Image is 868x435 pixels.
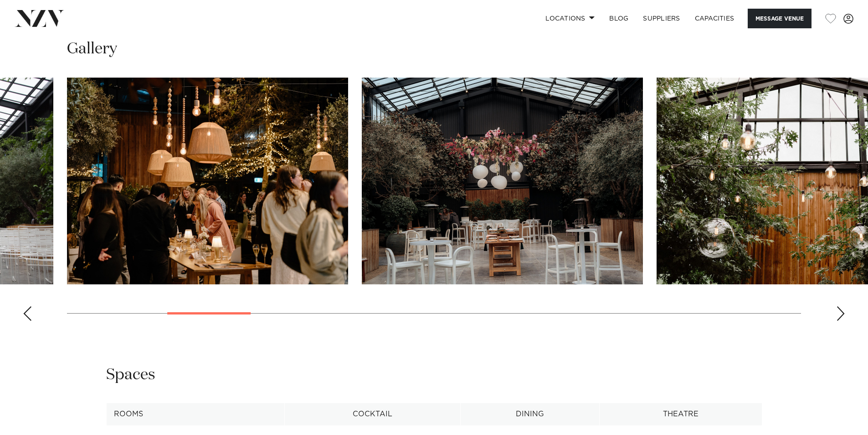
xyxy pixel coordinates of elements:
th: Rooms [106,403,285,425]
a: Locations [538,9,602,28]
a: Capacities [688,9,742,28]
a: BLOG [602,9,636,28]
h2: Spaces [106,365,155,385]
img: nzv-logo.png [15,10,64,26]
button: Message Venue [748,9,812,28]
th: Dining [460,403,599,425]
th: Cocktail [285,403,460,425]
swiper-slide: 4 / 22 [67,78,348,284]
th: Theatre [599,403,762,425]
a: SUPPLIERS [636,9,687,28]
h2: Gallery [67,39,117,59]
swiper-slide: 5 / 22 [362,78,643,284]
